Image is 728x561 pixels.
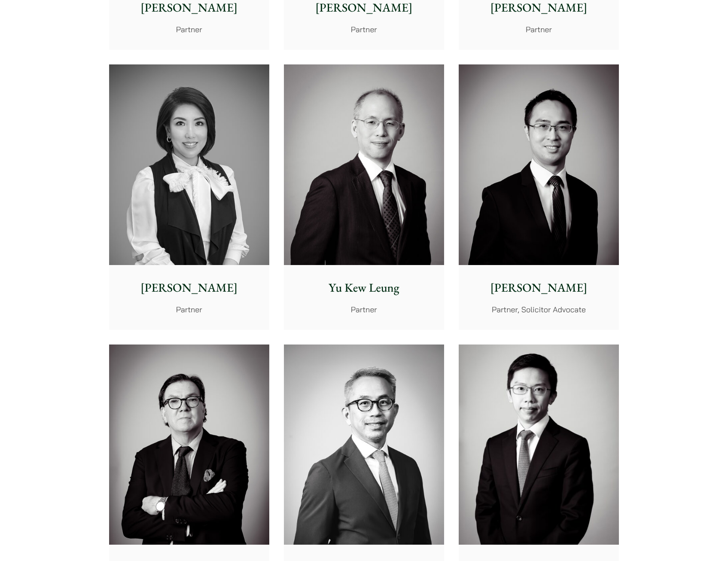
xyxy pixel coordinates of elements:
p: [PERSON_NAME] [116,279,262,297]
p: Partner [116,24,262,35]
p: Partner, Solicitor Advocate [466,304,612,315]
p: Partner [291,304,437,315]
p: [PERSON_NAME] [466,279,612,297]
a: Yu Kew Leung Partner [284,64,444,330]
p: Yu Kew Leung [291,279,437,297]
p: Partner [291,24,437,35]
p: Partner [466,24,612,35]
p: Partner [116,304,262,315]
a: [PERSON_NAME] Partner [109,64,269,330]
img: Henry Ma photo [459,345,619,545]
a: [PERSON_NAME] Partner, Solicitor Advocate [459,64,619,330]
